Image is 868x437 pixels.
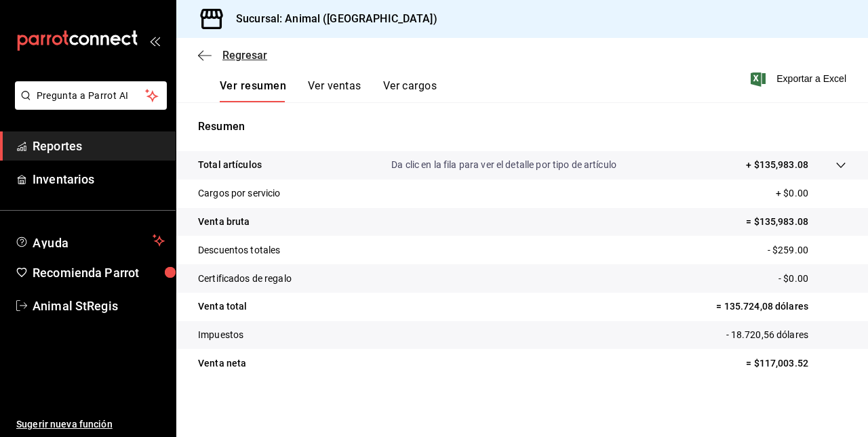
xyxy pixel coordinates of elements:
p: - 18.720,56 dólares [726,328,847,342]
p: + $135,983.08 [746,158,808,172]
span: Regresar [222,49,267,62]
p: Da clic en la fila para ver el detalle por tipo de artículo [391,158,616,172]
font: Recomienda Parrot [33,266,139,280]
button: Exportar a Excel [753,70,846,87]
p: + $0.00 [776,186,846,201]
button: Regresar [198,49,267,62]
p: Impuestos [198,328,243,342]
button: Ver cargos [383,79,437,102]
button: Pregunta a Parrot AI [15,81,167,110]
button: open_drawer_menu [149,35,160,46]
p: Cargos por servicio [198,186,281,201]
font: Sugerir nueva función [16,419,113,430]
font: Animal StRegis [33,299,118,313]
font: Inventarios [33,172,94,186]
button: Ver ventas [308,79,361,102]
font: Exportar a Excel [776,73,846,84]
p: Total artículos [198,158,262,172]
p: Venta neta [198,356,246,371]
a: Pregunta a Parrot AI [9,98,167,112]
font: Ver resumen [220,79,286,93]
div: Pestañas de navegación [220,79,437,102]
span: Pregunta a Parrot AI [37,89,146,103]
p: = $117,003.52 [746,356,846,371]
p: Resumen [198,119,846,135]
h3: Sucursal: Animal ([GEOGRAPHIC_DATA]) [225,11,437,27]
font: Reportes [33,139,82,153]
p: Certificados de regalo [198,272,292,286]
span: Ayuda [33,232,147,249]
p: - $259.00 [768,243,846,257]
p: Venta total [198,299,247,314]
p: = $135,983.08 [746,215,846,229]
p: Venta bruta [198,215,250,229]
p: - $0.00 [778,272,846,286]
p: = 135.724,08 dólares [716,299,846,314]
p: Descuentos totales [198,243,280,257]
